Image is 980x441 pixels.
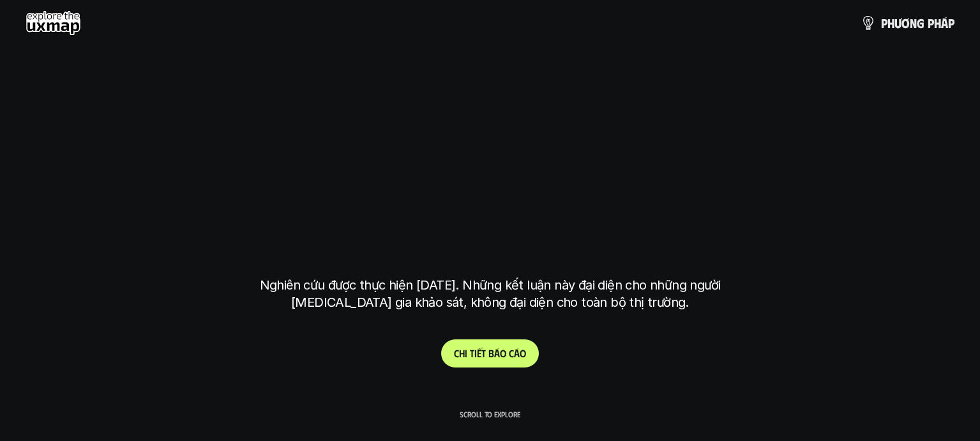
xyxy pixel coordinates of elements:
a: phươngpháp [861,10,954,36]
span: i [474,347,477,359]
h1: phạm vi công việc của [257,94,723,148]
span: á [494,347,500,359]
span: g [917,16,924,30]
p: Scroll to explore [460,410,520,419]
span: ế [477,347,481,359]
span: ư [894,16,901,30]
span: á [941,16,948,30]
span: h [887,16,894,30]
span: p [881,16,887,30]
span: p [928,16,934,30]
h1: tại [GEOGRAPHIC_DATA] [262,195,718,249]
a: Chitiếtbáocáo [441,339,539,367]
span: c [509,347,514,359]
span: n [910,16,917,30]
span: t [481,347,486,359]
span: C [454,347,459,359]
span: i [465,347,467,359]
span: o [520,347,526,359]
span: á [514,347,520,359]
h6: Kết quả nghiên cứu [446,62,543,77]
span: ơ [901,16,910,30]
p: Nghiên cứu được thực hiện [DATE]. Những kết luận này đại diện cho những người [MEDICAL_DATA] gia ... [251,277,730,311]
span: h [459,347,465,359]
span: h [934,16,941,30]
span: o [500,347,506,359]
span: t [470,347,474,359]
span: b [488,347,494,359]
span: p [948,16,954,30]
